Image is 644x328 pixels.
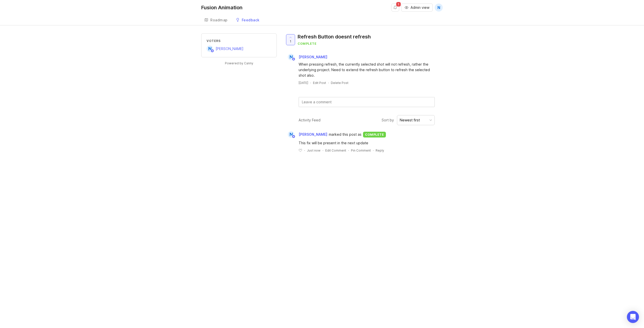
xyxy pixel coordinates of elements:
[435,4,443,12] button: N
[396,2,401,7] span: 1
[299,81,308,85] a: [DATE]
[299,55,327,59] span: [PERSON_NAME]
[292,135,296,138] img: member badge
[299,117,320,123] div: Activity Feed
[323,148,323,153] div: ·
[437,5,440,11] span: N
[329,132,361,137] span: marked this post as
[207,39,271,43] div: Voters
[207,45,213,52] div: N
[216,46,244,51] span: [PERSON_NAME]
[299,62,435,78] div: When pressing refresh, the currently selected shot will not refresh, rather the underlying projec...
[331,81,348,85] div: Delete Post
[348,148,349,153] div: ·
[304,148,305,153] div: ·
[210,18,228,22] div: Roadmap
[233,15,263,25] a: Feedback
[400,117,420,123] div: Newest first
[328,81,329,85] div: ·
[401,4,433,12] button: Admin view
[290,39,291,43] span: 1
[211,49,214,53] img: member badge
[376,148,384,153] div: Reply
[288,131,294,138] div: N
[298,41,371,46] div: complete
[627,311,639,323] div: Open Intercom Messenger
[285,131,329,138] a: N[PERSON_NAME]
[325,148,346,153] div: Edit Comment
[207,45,244,52] a: N[PERSON_NAME]
[292,57,296,61] img: member badge
[201,5,243,10] div: Fusion Animation
[363,132,386,137] div: complete
[411,5,429,10] span: Admin view
[286,34,295,45] button: 1
[299,140,435,146] div: This fix will be present in the next update
[242,18,260,22] div: Feedback
[310,81,311,85] div: ·
[307,148,320,153] span: Just now
[382,117,394,123] span: Sort by
[288,54,294,60] div: N
[224,60,254,66] a: Powered by Canny
[285,54,331,60] a: N[PERSON_NAME]
[201,15,231,25] a: Roadmap
[298,33,371,40] div: Refresh Button doesnt refresh
[299,132,327,137] span: [PERSON_NAME]
[351,148,371,153] div: Pin Comment
[313,81,326,85] div: Edit Post
[391,4,399,12] button: Notifications
[373,148,374,153] div: ·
